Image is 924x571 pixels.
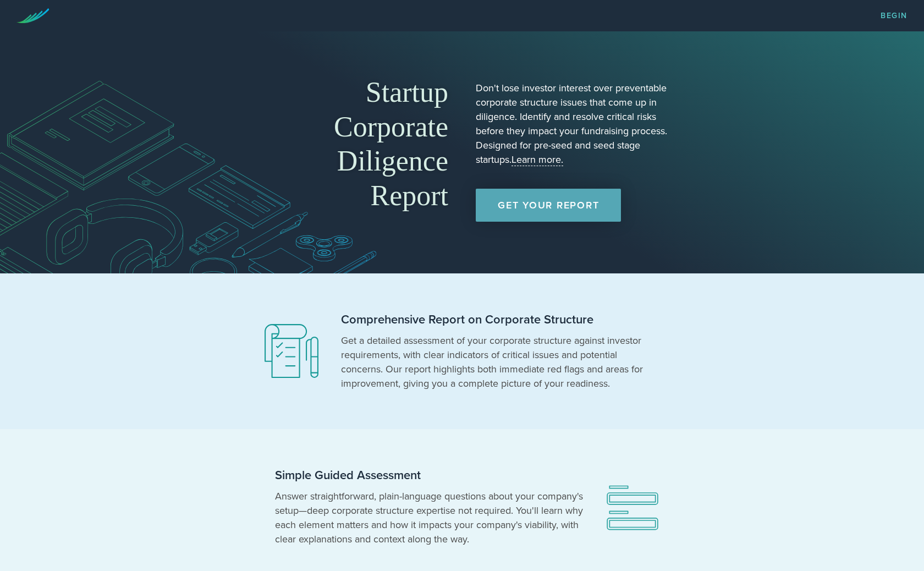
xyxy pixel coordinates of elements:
[253,75,448,213] h1: Startup Corporate Diligence Report
[476,81,671,167] p: Don't lose investor interest over preventable corporate structure issues that come up in diligenc...
[512,153,563,166] a: Learn more.
[341,312,649,328] h2: Comprehensive Report on Corporate Structure
[881,12,908,20] a: Begin
[476,189,621,222] a: Get Your Report
[275,489,583,546] p: Answer straightforward, plain-language questions about your company's setup—deep corporate struct...
[275,468,583,484] h2: Simple Guided Assessment
[341,333,649,391] p: Get a detailed assessment of your corporate structure against investor requirements, with clear i...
